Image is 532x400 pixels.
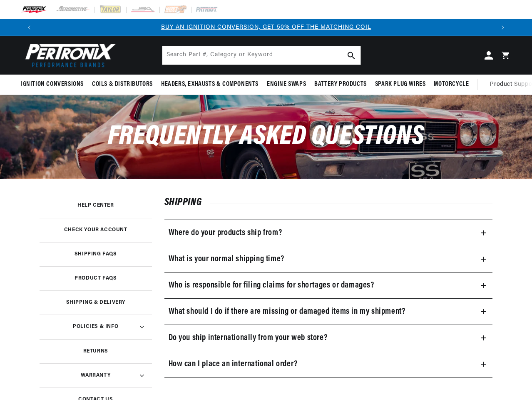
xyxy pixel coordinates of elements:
[75,252,117,256] h3: Shipping FAQs
[21,75,88,94] summary: Ignition Conversions
[162,46,360,65] input: Search Part #, Category or Keyword
[164,299,493,325] summary: What should I do if there are missing or damaged items in my shipment?
[66,300,125,305] h3: Shipping & Delivery
[263,75,310,94] summary: Engine Swaps
[157,75,263,94] summary: Headers, Exhausts & Components
[164,220,493,246] summary: Where do your products ship from?
[40,363,152,387] summary: Warranty
[37,23,495,32] div: Announcement
[310,75,371,94] summary: Battery Products
[40,290,152,315] a: Shipping & Delivery
[21,80,84,89] span: Ignition Conversions
[40,266,152,290] a: Product FAQs
[169,357,298,371] h3: How can I place an international order?
[164,246,493,272] summary: What is your normal shipping time?
[342,46,360,65] button: Search Part #, Category or Keyword
[21,19,37,36] button: Translation missing: en.sections.announcements.previous_announcement
[375,80,426,89] span: Spark Plug Wires
[83,349,108,353] h3: Returns
[161,24,371,30] a: BUY AN IGNITION CONVERSION, GET 50% OFF THE MATCHING COIL
[40,242,152,266] a: Shipping FAQs
[267,80,306,89] span: Engine Swaps
[64,228,127,232] h3: Check your account
[430,75,473,94] summary: Motorcycle
[169,331,328,345] h3: Do you ship internationally from your web store?
[161,80,259,89] span: Headers, Exhausts & Components
[40,218,152,242] a: Check your account
[169,305,405,318] h3: What should I do if there are missing or damaged items in my shipment?
[164,325,493,351] summary: Do you ship internationally from your web store?
[108,123,425,150] span: Frequently Asked Questions
[40,193,152,217] a: Help Center
[37,23,495,32] div: 1 of 3
[314,80,367,89] span: Battery Products
[40,339,152,363] a: Returns
[92,80,153,89] span: Coils & Distributors
[169,252,284,266] h3: What is your normal shipping time?
[169,279,374,292] h3: Who is responsible for filing claims for shortages or damages?
[40,315,152,339] summary: Policies & Info
[75,276,117,280] h3: Product FAQs
[73,325,118,329] h3: Policies & Info
[164,351,493,377] summary: How can I place an international order?
[169,226,282,240] h3: Where do your products ship from?
[77,203,114,207] h3: Help Center
[81,373,110,377] h3: Warranty
[371,75,430,94] summary: Spark Plug Wires
[164,197,210,207] span: Shipping
[495,19,511,36] button: Translation missing: en.sections.announcements.next_announcement
[434,80,469,89] span: Motorcycle
[21,41,117,70] img: Pertronix
[88,75,157,94] summary: Coils & Distributors
[164,272,493,298] summary: Who is responsible for filing claims for shortages or damages?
